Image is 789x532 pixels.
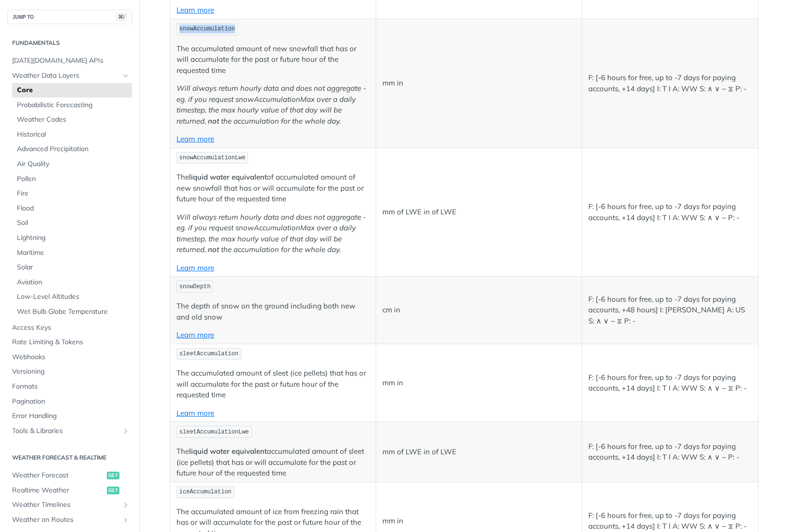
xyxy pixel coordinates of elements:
a: Core [12,83,132,98]
span: Weather on Routes [12,515,119,525]
a: Versioning [7,364,132,379]
p: F: [-6 hours for free, up to -7 days for paying accounts, +14 days] I: T I A: WW S: ∧ ∨ ~ ⧖ P: - [588,72,752,94]
a: Pollen [12,172,132,186]
span: Weather Codes [17,115,130,125]
a: Wet Bulb Globe Temperature [12,305,132,319]
a: Learn more [176,5,214,14]
span: Weather Timelines [12,500,119,510]
span: sleetAccumulation [179,350,238,357]
p: The depth of snow on the ground including both new and old snow [176,301,369,322]
a: Lightning [12,231,132,245]
a: Learn more [176,408,214,418]
a: Webhooks [7,350,132,364]
p: F: [-6 hours for free, up to -7 days for paying accounts, +14 days] I: T I A: WW S: ∧ ∨ ~ ⧖ P: - [588,372,752,394]
span: Access Keys [12,323,130,333]
button: Show subpages for Weather Timelines [122,501,130,509]
button: Show subpages for Tools & Libraries [122,427,130,435]
span: Weather Forecast [12,471,104,480]
span: Webhooks [12,352,130,362]
span: Wet Bulb Globe Temperature [17,307,130,317]
span: Lightning [17,233,130,243]
span: Aviation [17,278,130,287]
a: Formats [7,379,132,394]
a: Aviation [12,275,132,290]
span: snowAccumulation [179,26,235,32]
a: Weather Codes [12,112,132,127]
span: Weather Data Layers [12,71,119,81]
span: Advanced Precipitation [17,144,130,154]
p: cm in [382,305,575,316]
span: Pagination [12,397,130,406]
strong: liquid water equivalent [189,447,267,456]
span: Historical [17,130,130,140]
span: Low-Level Altitudes [17,292,130,302]
p: F: [-6 hours for free, up to -7 days for paying accounts, +14 days] I: T I A: WW S: ∧ ∨ ~ P: - [588,441,752,463]
a: Low-Level Altitudes [12,290,132,304]
a: Soil [12,216,132,230]
span: snowDepth [179,283,211,290]
p: mm of LWE in of LWE [382,207,575,218]
span: [DATE][DOMAIN_NAME] APIs [12,56,130,66]
span: Fire [17,189,130,198]
a: Historical [12,127,132,142]
a: Weather on RoutesShow subpages for Weather on Routes [7,513,132,527]
a: Flood [12,201,132,216]
a: Access Keys [7,321,132,335]
h2: Weather Forecast & realtime [7,453,132,462]
a: [DATE][DOMAIN_NAME] APIs [7,54,132,68]
p: F: [-6 hours for free, up to -7 days for paying accounts, +48 hours] I: [PERSON_NAME] A: US S: ∧ ... [588,294,752,327]
a: Maritime [12,246,132,260]
a: Weather TimelinesShow subpages for Weather Timelines [7,498,132,512]
a: Advanced Precipitation [12,142,132,156]
span: Formats [12,382,130,392]
a: Probabilistic Forecasting [12,98,132,112]
button: JUMP TO⌘/ [7,10,132,24]
span: Error Handling [12,411,130,421]
a: Pagination [7,394,132,409]
span: sleetAccumulationLwe [179,429,249,435]
em: Will always return hourly data and does not aggregate - eg. if you request snowAccumulationMax ov... [176,84,366,126]
span: Tools & Libraries [12,426,119,436]
button: Show subpages for Weather on Routes [122,516,130,524]
span: snowAccumulationLwe [179,154,246,161]
span: iceAccumulation [179,489,232,495]
a: Learn more [176,263,214,272]
span: Versioning [12,367,130,377]
a: Fire [12,186,132,201]
p: F: [-6 hours for free, up to -7 days for paying accounts, +14 days] I: T I A: WW S: ∧ ∨ ~ ⧖ P: - [588,510,752,532]
a: Weather Data LayersHide subpages for Weather Data Layers [7,69,132,83]
span: Flood [17,204,130,213]
span: get [107,472,119,479]
span: Rate Limiting & Tokens [12,337,130,347]
p: mm in [382,378,575,389]
span: Core [17,85,130,95]
strong: liquid water equivalent [189,172,267,182]
a: Learn more [176,330,214,339]
h2: Fundamentals [7,39,132,47]
button: Hide subpages for Weather Data Layers [122,72,130,80]
span: Pollen [17,174,130,184]
strong: not [208,116,219,126]
span: get [107,487,119,494]
p: mm of LWE in of LWE [382,447,575,458]
a: Realtime Weatherget [7,483,132,498]
span: Soil [17,218,130,228]
p: The of accumulated amount of new snowfall that has or will accumulate for the past or future hour... [176,172,369,205]
a: Solar [12,260,132,275]
a: Learn more [176,134,214,143]
span: ⌘/ [116,13,127,21]
em: the accumulation for the whole day. [221,116,341,126]
a: Weather Forecastget [7,468,132,483]
p: mm in [382,78,575,89]
strong: not [208,245,219,254]
a: Tools & LibrariesShow subpages for Tools & Libraries [7,424,132,438]
a: Air Quality [12,157,132,171]
span: Maritime [17,248,130,258]
p: The accumulated amount of sleet (ice pellets) that has or will accumulate for the past or future ... [176,446,369,479]
em: the accumulation for the whole day. [221,245,341,254]
a: Rate Limiting & Tokens [7,335,132,350]
p: F: [-6 hours for free, up to -7 days for paying accounts, +14 days] I: T I A: WW S: ∧ ∨ ~ P: - [588,201,752,223]
span: Realtime Weather [12,486,104,495]
p: The accumulated amount of new snowfall that has or will accumulate for the past or future hour of... [176,43,369,76]
p: mm in [382,516,575,527]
